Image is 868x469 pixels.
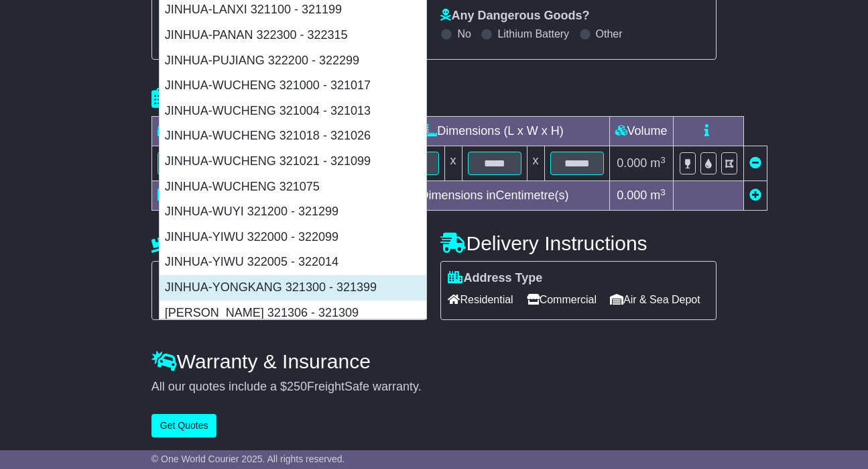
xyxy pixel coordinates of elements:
[151,87,320,109] h4: Package details |
[160,73,426,99] div: JINHUA-WUCHENG 321000 - 321017
[160,225,426,250] div: JINHUA-YIWU 322000 - 322099
[160,123,426,149] div: JINHUA-WUCHENG 321018 - 321026
[379,117,609,146] td: Dimensions (L x W x H)
[151,454,345,464] span: © One World Courier 2025. All rights reserved.
[151,414,217,437] button: Get Quotes
[448,271,542,286] label: Address Type
[151,117,263,146] td: Type
[660,187,666,197] sup: 3
[160,275,426,301] div: JINHUA-YONGKANG 321300 - 321399
[527,289,597,310] span: Commercial
[160,23,426,48] div: JINHUA-PANAN 322300 - 322315
[617,189,647,202] span: 0.000
[160,99,426,124] div: JINHUA-WUCHENG 321004 - 321013
[160,149,426,174] div: JINHUA-WUCHENG 321021 - 321099
[151,380,717,395] div: All our quotes include a $ FreightSafe warranty.
[151,350,717,372] h4: Warranty & Insurance
[440,9,589,23] label: Any Dangerous Goods?
[287,380,307,393] span: 250
[749,189,761,202] a: Add new item
[444,146,462,181] td: x
[151,181,263,211] td: Total
[151,232,428,254] h4: Pickup Instructions
[660,155,666,165] sup: 3
[617,156,647,170] span: 0.000
[527,146,544,181] td: x
[610,289,700,310] span: Air & Sea Depot
[497,28,569,40] label: Lithium Battery
[650,189,666,202] span: m
[448,289,513,310] span: Residential
[160,174,426,200] div: JINHUA-WUCHENG 321075
[379,181,609,211] td: Dimensions in Centimetre(s)
[160,199,426,225] div: JINHUA-WUYI 321200 - 321299
[160,48,426,74] div: JINHUA-PUJIANG 322200 - 322299
[596,28,623,40] label: Other
[440,232,717,254] h4: Delivery Instructions
[650,156,666,170] span: m
[609,117,673,146] td: Volume
[749,156,761,170] a: Remove this item
[457,28,471,40] label: No
[160,301,426,326] div: [PERSON_NAME] 321306 - 321309
[160,250,426,275] div: JINHUA-YIWU 322005 - 322014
